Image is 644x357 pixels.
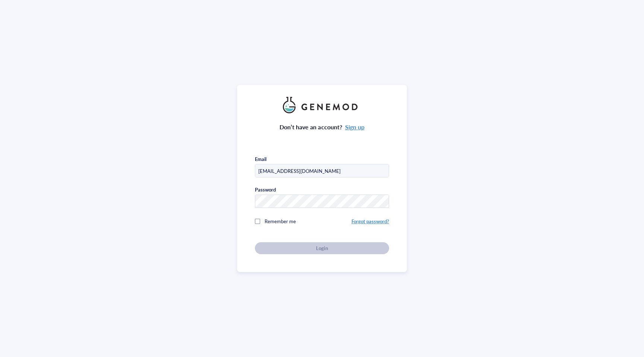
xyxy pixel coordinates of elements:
span: Remember me [265,218,296,225]
a: Forgot password? [351,218,389,225]
a: Sign up [345,123,364,131]
div: Password [255,186,276,193]
div: Don’t have an account? [280,122,364,132]
div: Email [255,156,266,162]
img: genemod_logo_light-BcqUzbGq.png [283,97,361,113]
